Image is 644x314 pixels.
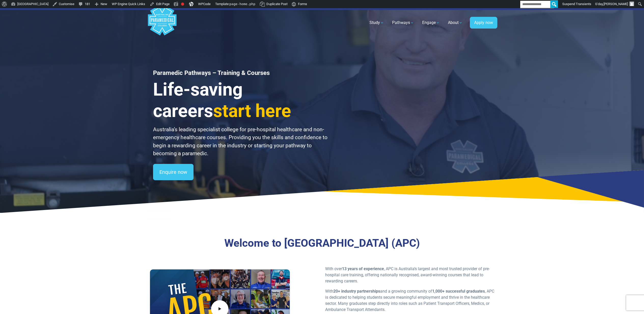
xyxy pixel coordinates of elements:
a: About [445,16,466,30]
p: Australia’s leading specialist college for pre-hospital healthcare and non-emergency healthcare c... [153,126,328,158]
div: Focus keyphrase not set [181,3,184,6]
a: Enquire now [153,164,194,180]
strong: 1,000+ successful graduates [432,289,485,294]
a: Pathways [389,16,417,30]
span: [PERSON_NAME] [604,2,628,6]
p: With and a growing community of , APC is dedicated to helping students secure meaningful employme... [325,288,494,313]
strong: 13 years of experience [342,266,384,271]
a: Engage [419,16,443,30]
strong: 20+ industry partnerships [333,289,380,294]
p: With over , APC is Australia’s largest and most trusted provider of pre-hospital care training, o... [325,266,494,284]
h1: Paramedic Pathways – Training & Courses [153,69,328,77]
a: Australian Paramedical College [147,10,177,36]
a: Apply now [470,17,497,29]
h3: Welcome to [GEOGRAPHIC_DATA] (APC) [176,237,468,250]
a: Study [366,16,387,30]
span: page-home.php [229,2,255,6]
h3: Life-saving careers [153,79,328,122]
span: start here [213,100,291,121]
